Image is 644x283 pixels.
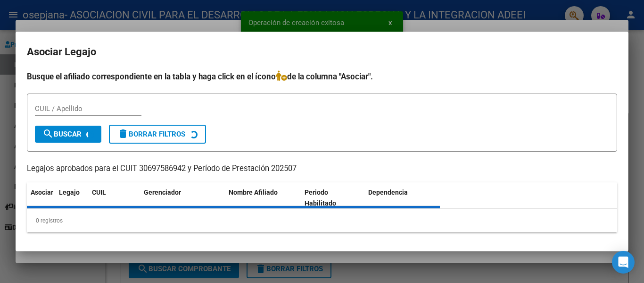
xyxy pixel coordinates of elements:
span: Buscar [42,130,82,138]
span: CUIL [92,189,106,196]
datatable-header-cell: Legajo [55,182,88,214]
span: Asociar [31,189,53,196]
div: Open Intercom Messenger [612,251,635,274]
datatable-header-cell: Gerenciador [140,182,225,214]
span: Nombre Afiliado [229,189,278,196]
span: Dependencia [368,189,408,196]
datatable-header-cell: Nombre Afiliado [225,182,301,214]
datatable-header-cell: Dependencia [364,182,440,214]
datatable-header-cell: Periodo Habilitado [301,182,364,214]
mat-icon: search [42,128,54,139]
mat-icon: delete [117,128,129,139]
div: 0 registros [27,209,617,232]
h4: Busque el afiliado correspondiente en la tabla y haga click en el ícono de la columna "Asociar". [27,70,617,83]
button: Borrar Filtros [109,125,206,144]
datatable-header-cell: Asociar [27,182,55,214]
span: Periodo Habilitado [305,189,336,207]
p: Legajos aprobados para el CUIT 30697586942 y Período de Prestación 202507 [27,163,617,175]
datatable-header-cell: CUIL [88,182,140,214]
span: Legajo [59,189,80,196]
h2: Asociar Legajo [27,43,617,61]
span: Gerenciador [144,189,181,196]
button: Buscar [35,126,101,143]
span: Borrar Filtros [117,130,185,138]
